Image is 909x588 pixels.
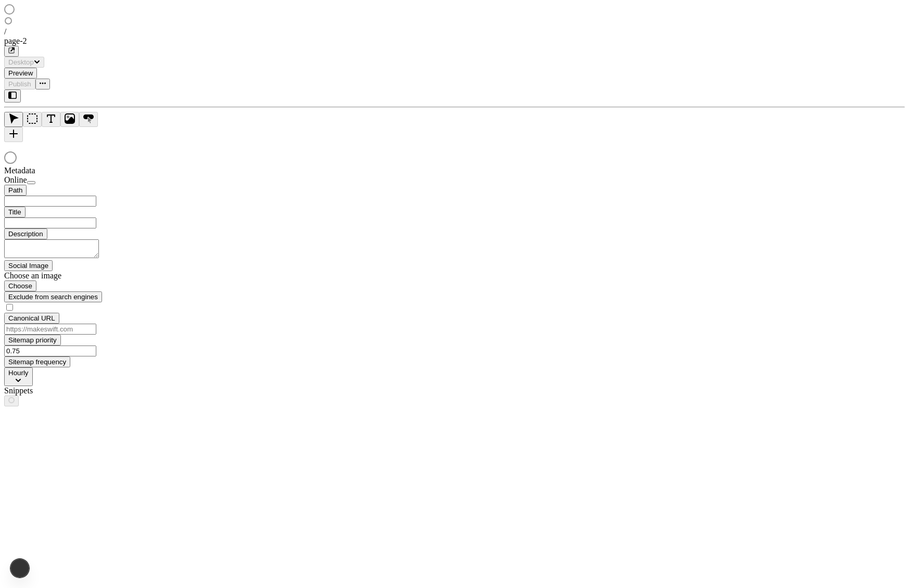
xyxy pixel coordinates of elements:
[4,207,26,218] button: Title
[4,280,36,291] button: Choose
[79,112,98,127] button: Button
[4,335,61,346] button: Sitemap priority
[4,79,35,90] button: Publish
[8,282,32,290] span: Choose
[4,68,37,79] button: Preview
[4,57,44,68] button: Desktop
[8,58,34,66] span: Desktop
[4,367,33,386] button: Hourly
[4,356,70,367] button: Sitemap frequency
[4,166,129,175] div: Metadata
[4,228,47,239] button: Description
[4,271,129,280] div: Choose an image
[4,386,129,395] div: Snippets
[42,112,60,127] button: Text
[60,112,79,127] button: Image
[4,185,27,196] button: Path
[8,369,29,377] span: Hourly
[4,260,53,271] button: Social Image
[4,36,905,46] div: page-2
[8,80,31,88] span: Publish
[4,175,27,184] span: Online
[4,313,59,324] button: Canonical URL
[8,69,33,77] span: Preview
[4,324,96,335] input: https://makeswift.com
[23,112,42,127] button: Box
[4,291,102,302] button: Exclude from search engines
[4,27,905,36] div: /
